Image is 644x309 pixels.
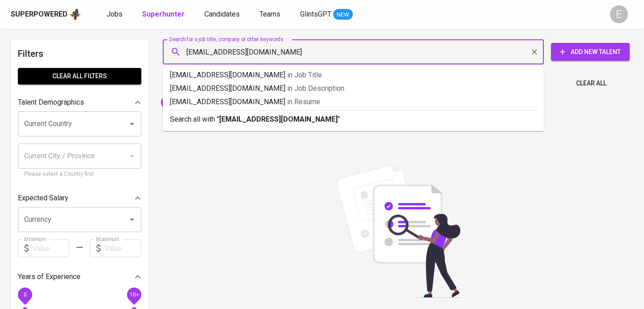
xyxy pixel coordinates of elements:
[32,239,69,257] input: Value
[126,213,138,226] button: Open
[24,170,135,179] p: Please select a Country first
[18,193,68,203] p: Expected Salary
[170,70,537,80] p: [EMAIL_ADDRESS][DOMAIN_NAME]
[219,115,338,123] b: [EMAIL_ADDRESS][DOMAIN_NAME]
[259,10,280,18] span: Teams
[142,10,185,18] b: Superhunter
[161,98,265,106] span: [EMAIL_ADDRESS][DOMAIN_NAME]
[287,97,320,106] span: in Resume
[18,97,84,108] p: Talent Demographics
[18,271,80,282] p: Years of Experience
[287,84,344,93] span: in Job Description
[25,71,134,82] span: Clear All filters
[106,10,123,18] span: Jobs
[300,9,353,20] a: GlintsGPT NEW
[551,43,630,61] button: Add New Talent
[572,75,610,92] button: Clear All
[161,95,274,110] div: [EMAIL_ADDRESS][DOMAIN_NAME]
[69,8,81,21] img: app logo
[300,10,331,18] span: GlintsGPT
[126,118,138,130] button: Open
[170,114,537,125] p: Search all with " "
[170,97,537,107] p: [EMAIL_ADDRESS][DOMAIN_NAME]
[259,9,282,20] a: Teams
[558,47,623,58] span: Add New Talent
[610,5,628,23] div: E
[142,9,186,20] a: Superhunter
[106,9,124,20] a: Jobs
[11,8,81,21] a: Superpoweredapp logo
[23,292,26,298] span: 0
[18,93,141,111] div: Talent Demographics
[331,164,465,298] img: file_searching.svg
[18,47,141,61] h6: Filters
[204,10,240,18] span: Candidates
[104,239,141,257] input: Value
[204,9,241,20] a: Candidates
[528,46,541,58] button: Clear
[18,68,141,85] button: Clear All filters
[287,71,322,79] span: in Job Title
[18,189,141,207] div: Expected Salary
[11,9,68,20] div: Superpowered
[18,268,141,286] div: Years of Experience
[576,78,606,89] span: Clear All
[333,10,353,19] span: NEW
[129,292,139,298] span: 10+
[170,83,537,94] p: [EMAIL_ADDRESS][DOMAIN_NAME]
